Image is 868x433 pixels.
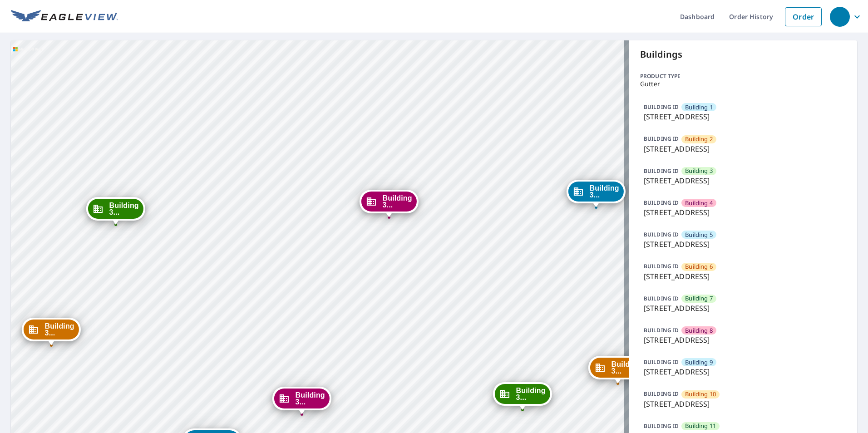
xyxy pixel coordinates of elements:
[644,366,843,377] p: [STREET_ADDRESS]
[685,358,713,367] span: Building 9
[644,358,679,366] p: BUILDING ID
[567,180,626,208] div: Dropped pin, building Building 37, Commercial property, 7627 East 37th Street North Wichita, KS 6...
[612,361,641,374] span: Building 3...
[685,422,716,430] span: Building 11
[685,294,713,303] span: Building 7
[383,195,412,208] span: Building 3...
[516,387,546,401] span: Building 3...
[86,197,145,225] div: Dropped pin, building Building 31, Commercial property, 7627 East 37th Street North Wichita, KS 6...
[360,190,419,218] div: Dropped pin, building Building 36, Commercial property, 7627 East 37th Street North Wichita, KS 6...
[685,231,713,239] span: Building 5
[644,143,843,154] p: [STREET_ADDRESS]
[640,48,846,61] p: Buildings
[45,323,74,336] span: Building 3...
[22,318,81,346] div: Dropped pin, building Building 30, Commercial property, 7627 East 37th Street North Wichita, KS 6...
[11,10,118,24] img: EV Logo
[644,167,679,175] p: BUILDING ID
[588,356,647,384] div: Dropped pin, building Building 38, Commercial property, 7627 East 37th Street North Wichita, KS 6...
[296,392,325,405] span: Building 3...
[644,239,843,250] p: [STREET_ADDRESS]
[644,262,679,270] p: BUILDING ID
[685,167,713,175] span: Building 3
[644,390,679,398] p: BUILDING ID
[644,231,679,238] p: BUILDING ID
[644,175,843,186] p: [STREET_ADDRESS]
[685,326,713,335] span: Building 8
[685,262,713,271] span: Building 6
[644,135,679,143] p: BUILDING ID
[685,199,713,207] span: Building 4
[640,80,846,88] p: Gutter
[644,326,679,334] p: BUILDING ID
[590,185,619,198] span: Building 3...
[685,390,716,399] span: Building 10
[644,111,843,122] p: [STREET_ADDRESS]
[685,135,713,143] span: Building 2
[640,72,846,80] p: Product type
[644,199,679,207] p: BUILDING ID
[644,103,679,111] p: BUILDING ID
[109,202,139,216] span: Building 3...
[685,103,713,112] span: Building 1
[644,271,843,282] p: [STREET_ADDRESS]
[493,382,552,410] div: Dropped pin, building Building 35, Commercial property, 7627 East 37th Street North Wichita, KS 6...
[644,399,843,409] p: [STREET_ADDRESS]
[644,335,843,345] p: [STREET_ADDRESS]
[644,422,679,430] p: BUILDING ID
[644,207,843,218] p: [STREET_ADDRESS]
[785,7,822,26] a: Order
[272,387,331,415] div: Dropped pin, building Building 32, Commercial property, 7627 East 37th Street North Wichita, KS 6...
[644,303,843,314] p: [STREET_ADDRESS]
[644,295,679,302] p: BUILDING ID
